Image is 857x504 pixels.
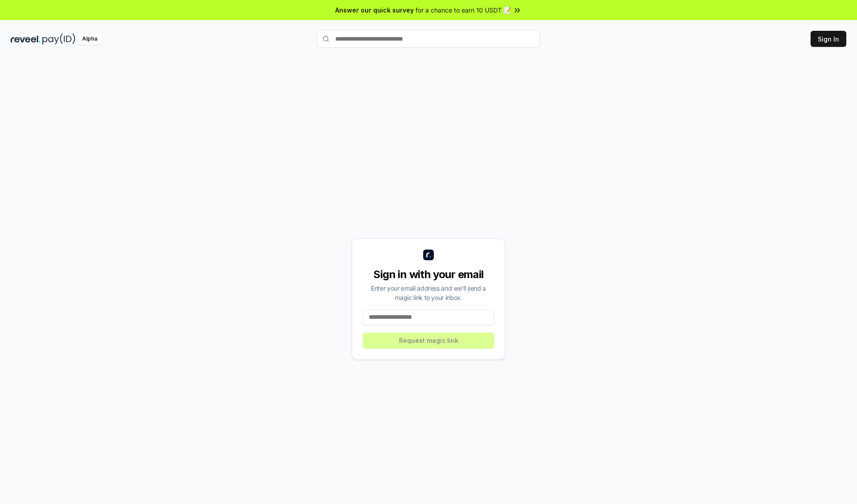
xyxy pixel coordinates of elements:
img: pay_id [42,33,75,45]
img: reveel_dark [11,33,41,45]
div: Alpha [77,33,102,45]
span: Answer our quick survey [335,5,414,15]
span: for a chance to earn 10 USDT 📝 [416,5,511,15]
div: Sign in with your email [363,267,494,282]
button: Sign In [811,31,846,47]
img: logo_small [423,250,434,260]
div: Enter your email address and we’ll send a magic link to your inbox. [363,283,494,302]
